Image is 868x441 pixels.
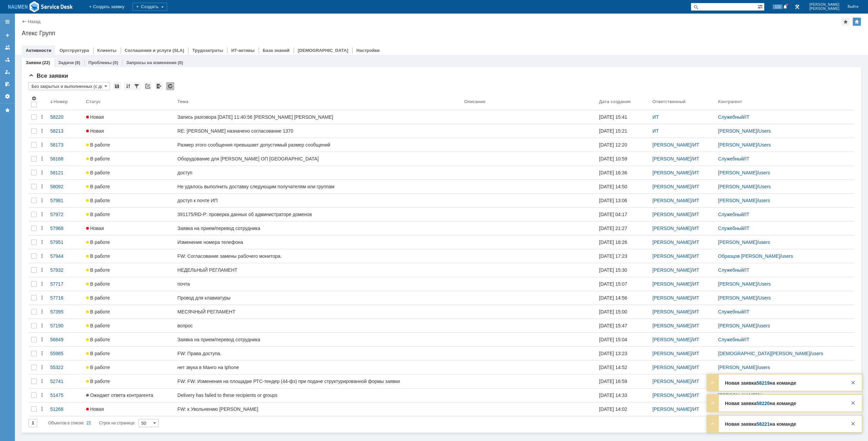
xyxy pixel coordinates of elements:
[652,142,691,148] a: [PERSON_NAME]
[758,281,771,287] a: Users
[175,110,461,124] a: Запись разговора [DATE] 11:40:56 [PERSON_NAME] [PERSON_NAME]
[86,281,110,287] span: В работе
[50,351,81,356] div: 55985
[596,263,650,277] a: [DATE] 15:30
[50,156,81,161] div: 58168
[26,60,41,65] a: Заявки
[175,222,461,235] a: Заявка на прием/перевод сотрудника
[83,222,175,235] a: Новая
[652,184,691,189] a: [PERSON_NAME]
[86,239,110,245] span: В работе
[47,402,83,416] a: 51268
[83,375,175,388] a: В работе
[175,263,461,277] a: НЕДЕЛЬНЫЙ РЕГЛАМЕНТ
[596,402,650,416] a: [DATE] 14:02
[596,347,650,360] a: [DATE] 13:23
[652,99,686,104] div: Ответственный
[718,226,744,231] a: Служебный
[718,142,757,148] a: [PERSON_NAME]
[83,235,175,249] a: В работе
[718,365,757,370] a: [PERSON_NAME]
[50,184,81,189] div: 58092
[177,184,459,189] div: Не удалось выполнить доставку следующим получателям или группам
[596,277,650,291] a: [DATE] 15:07
[809,3,840,7] span: [PERSON_NAME]
[175,180,461,193] a: Не удалось выполнить доставку следующим получателям или группам
[50,295,81,301] div: 57716
[50,323,81,328] div: 57190
[596,180,650,193] a: [DATE] 14:50
[756,401,770,406] a: 58220
[177,295,459,301] div: Провод для клавиатуры
[50,267,81,273] div: 57932
[175,235,461,249] a: Изменение номера телефона
[47,138,83,152] a: 58173
[133,82,141,90] div: Фильтрация...
[83,110,175,124] a: Новая
[83,180,175,193] a: В работе
[175,166,461,179] a: доступ
[50,226,81,231] div: 57968
[782,253,793,259] a: users
[124,82,132,90] div: Сортировка...
[177,212,459,217] div: 391175/RD-P: проверка данных об администраторе доменов
[175,124,461,138] a: RE: [PERSON_NAME] назначено согласование 1370
[175,93,461,110] th: Тема
[745,337,749,342] a: IT
[652,114,659,120] a: ИТ
[47,333,83,346] a: 56849
[718,156,744,161] a: Служебный
[86,392,153,398] span: Ожидает ответа контрагента
[86,170,110,175] span: В работе
[86,309,110,314] span: В работе
[83,124,175,138] a: Новая
[83,208,175,221] a: В работе
[86,184,110,189] span: В работе
[652,170,691,175] a: [PERSON_NAME]
[177,114,459,120] div: Запись разговора [DATE] 11:40:56 [PERSON_NAME] [PERSON_NAME]
[718,170,757,175] a: [PERSON_NAME]
[596,152,650,166] a: [DATE] 10:59
[758,365,770,370] a: users
[126,60,177,65] a: Запросы на изменение
[693,365,699,370] a: ИТ
[175,249,461,263] a: FW: Согласование замены рабочего монитора.
[50,309,81,314] div: 57395
[83,166,175,179] a: В работе
[652,309,691,314] a: [PERSON_NAME]
[718,184,757,189] a: [PERSON_NAME]
[693,323,699,328] a: ИТ
[50,114,81,120] div: 58220
[599,170,627,175] div: [DATE] 16:36
[50,198,81,203] div: 57981
[50,337,81,342] div: 56849
[50,365,81,370] div: 55322
[175,194,461,207] a: доступ к почте ИП
[356,48,380,53] a: Настройки
[177,323,459,328] div: вопрос
[652,295,691,301] a: [PERSON_NAME]
[693,309,699,314] a: ИТ
[745,156,749,161] a: IT
[596,194,650,207] a: [DATE] 13:06
[177,156,459,161] div: Оборудование для [PERSON_NAME] ОП [GEOGRAPHIC_DATA]
[86,226,104,231] span: Новая
[50,253,81,259] div: 57944
[599,379,627,384] div: [DATE] 16:59
[177,267,459,273] div: НЕДЕЛЬНЫЙ РЕГЛАМЕНТ
[54,99,68,104] div: Номер
[718,128,757,134] a: [PERSON_NAME]
[83,93,175,110] th: Статус
[47,305,83,319] a: 57395
[47,291,83,305] a: 57716
[86,323,110,328] span: В работе
[177,309,459,314] div: МЕСЯЧНЫЙ РЕГЛАМЕНТ
[596,235,650,249] a: [DATE] 18:26
[652,351,691,356] a: [PERSON_NAME]
[50,212,81,217] div: 57972
[718,198,757,203] a: [PERSON_NAME]
[83,333,175,346] a: В работе
[599,198,627,203] div: [DATE] 13:06
[144,82,152,90] div: Скопировать ссылку на список
[298,48,348,53] a: [DEMOGRAPHIC_DATA]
